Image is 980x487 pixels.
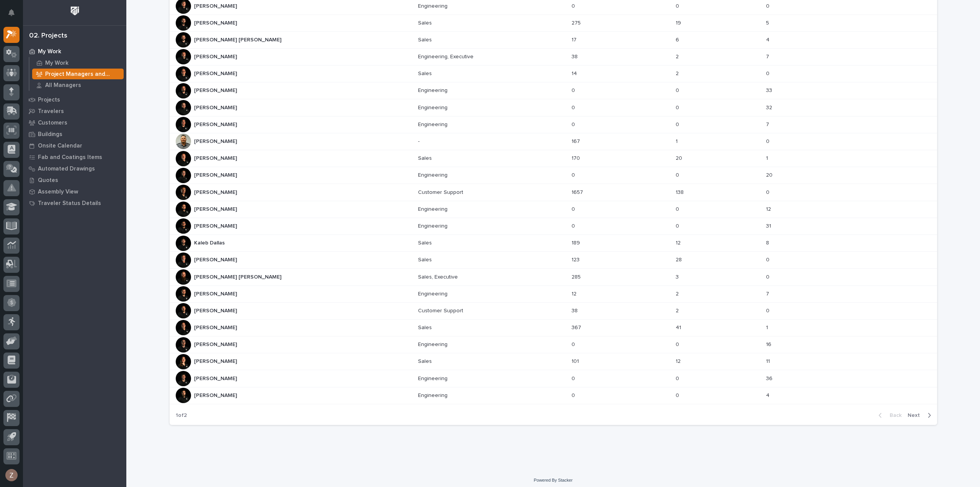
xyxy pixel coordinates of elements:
[23,186,126,197] a: Assembly View
[194,238,226,246] p: Kaleb Dallas
[418,357,433,365] p: Sales
[170,48,937,65] tr: [PERSON_NAME][PERSON_NAME] Engineering, ExecutiveEngineering, Executive 3838 22 77
[45,82,81,89] p: All Managers
[194,323,238,331] p: [PERSON_NAME]
[418,52,475,60] p: Engineering, Executive
[38,120,67,126] p: Customers
[766,357,771,365] p: 11
[766,2,771,10] p: 0
[170,353,937,370] tr: [PERSON_NAME][PERSON_NAME] SalesSales 101101 1212 1111
[23,151,126,163] a: Fab and Coatings Items
[23,128,126,140] a: Buildings
[3,467,20,483] button: users-avatar
[766,103,774,111] p: 32
[170,99,937,116] tr: [PERSON_NAME][PERSON_NAME] EngineeringEngineering 00 00 3232
[572,289,578,297] p: 12
[23,117,126,128] a: Customers
[10,9,20,21] div: Notifications
[170,252,937,269] tr: [PERSON_NAME][PERSON_NAME] SalesSales 123123 2828 00
[676,137,679,145] p: 1
[676,86,681,94] p: 0
[38,189,78,195] p: Assembly View
[766,221,773,230] p: 31
[766,391,771,399] p: 4
[194,306,238,314] p: [PERSON_NAME]
[194,2,238,10] p: [PERSON_NAME]
[194,357,238,365] p: [PERSON_NAME]
[170,167,937,184] tr: [PERSON_NAME][PERSON_NAME] EngineeringEngineering 00 00 2020
[38,131,62,138] p: Buildings
[676,323,683,331] p: 41
[418,103,449,111] p: Engineering
[572,340,577,348] p: 0
[170,116,937,133] tr: [PERSON_NAME][PERSON_NAME] EngineeringEngineering 00 00 77
[676,272,680,280] p: 3
[45,60,69,67] p: My Work
[418,238,433,246] p: Sales
[572,120,577,128] p: 0
[418,272,459,280] p: Sales, Executive
[418,289,449,297] p: Engineering
[170,218,937,234] tr: [PERSON_NAME][PERSON_NAME] EngineeringEngineering 00 00 3131
[23,94,126,105] a: Projects
[194,137,238,145] p: [PERSON_NAME]
[38,177,58,184] p: Quotes
[170,285,937,302] tr: [PERSON_NAME][PERSON_NAME] EngineeringEngineering 1212 22 77
[29,80,126,90] a: All Managers
[676,120,681,128] p: 0
[766,18,771,26] p: 5
[170,406,193,425] p: 1 of 2
[676,18,683,26] p: 19
[418,171,449,179] p: Engineering
[45,71,121,78] p: Project Managers and Engineers
[572,137,581,145] p: 167
[170,31,937,48] tr: [PERSON_NAME] [PERSON_NAME][PERSON_NAME] [PERSON_NAME] SalesSales 1717 66 44
[170,150,937,167] tr: [PERSON_NAME][PERSON_NAME] SalesSales 170170 2020 11
[194,340,238,348] p: [PERSON_NAME]
[170,319,937,336] tr: [PERSON_NAME][PERSON_NAME] SalesSales 367367 4141 11
[572,2,577,10] p: 0
[170,336,937,353] tr: [PERSON_NAME][PERSON_NAME] EngineeringEngineering 00 00 1616
[194,188,238,196] p: [PERSON_NAME]
[38,166,95,172] p: Automated Drawings
[418,391,449,399] p: Engineering
[766,137,771,145] p: 0
[194,18,238,26] p: [PERSON_NAME]
[38,154,102,161] p: Fab and Coatings Items
[572,35,578,43] p: 17
[194,205,238,213] p: [PERSON_NAME]
[194,154,238,162] p: [PERSON_NAME]
[170,234,937,251] tr: Kaleb DallasKaleb Dallas SalesSales 189189 1212 88
[418,69,433,77] p: Sales
[418,188,465,196] p: Customer Support
[872,412,905,419] button: Back
[3,5,20,21] button: Notifications
[170,133,937,150] tr: [PERSON_NAME][PERSON_NAME] -- 167167 11 00
[194,120,238,128] p: [PERSON_NAME]
[38,48,61,55] p: My Work
[170,269,937,285] tr: [PERSON_NAME] [PERSON_NAME][PERSON_NAME] [PERSON_NAME] Sales, ExecutiveSales, Executive 285285 33 00
[766,238,771,246] p: 8
[194,391,238,399] p: [PERSON_NAME]
[170,387,937,404] tr: [PERSON_NAME][PERSON_NAME] EngineeringEngineering 00 00 44
[766,374,774,382] p: 36
[418,137,421,145] p: -
[29,57,126,68] a: My Work
[194,103,238,111] p: [PERSON_NAME]
[194,52,238,60] p: [PERSON_NAME]
[418,86,449,94] p: Engineering
[766,69,771,77] p: 0
[766,86,774,94] p: 33
[23,46,126,57] a: My Work
[23,197,126,209] a: Traveler Status Details
[194,374,238,382] p: [PERSON_NAME]
[23,174,126,186] a: Quotes
[170,82,937,99] tr: [PERSON_NAME][PERSON_NAME] EngineeringEngineering 00 00 3333
[676,289,680,297] p: 2
[572,171,577,179] p: 0
[29,32,67,40] div: 02. Projects
[766,35,771,43] p: 4
[676,340,681,348] p: 0
[418,2,449,10] p: Engineering
[418,323,433,331] p: Sales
